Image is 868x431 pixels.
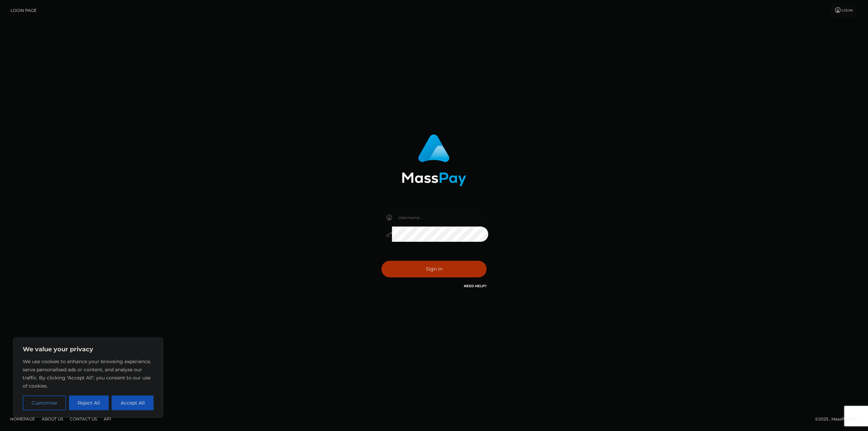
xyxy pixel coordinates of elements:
[392,210,488,225] input: Username...
[11,3,37,18] a: Login Page
[815,415,863,423] div: © 2025 , MassPay Inc.
[14,338,163,417] div: We value your privacy
[101,414,114,424] a: API
[23,395,66,410] button: Customise
[464,284,487,288] a: Need Help?
[69,395,109,410] button: Reject All
[381,261,487,277] button: Sign in
[23,345,154,353] p: We value your privacy
[112,395,154,410] button: Accept All
[402,134,466,186] img: MassPay Login
[39,414,66,424] a: About Us
[7,414,38,424] a: Homepage
[23,357,154,390] p: We use cookies to enhance your browsing experience, serve personalised ads or content, and analys...
[67,414,100,424] a: Contact Us
[831,3,856,18] a: Login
